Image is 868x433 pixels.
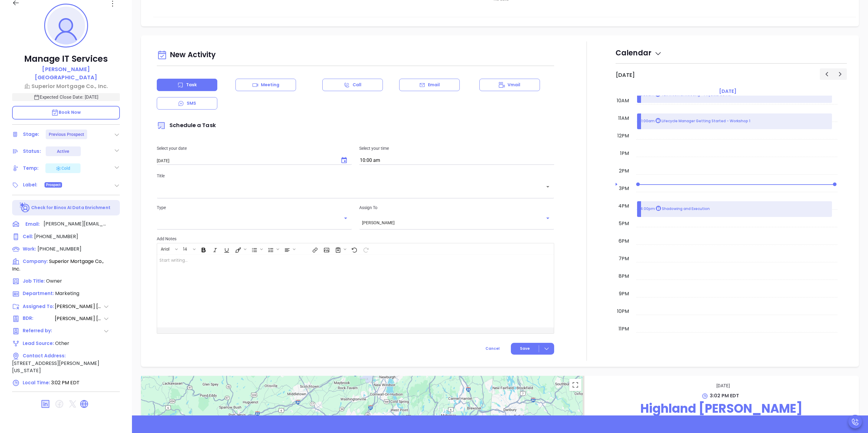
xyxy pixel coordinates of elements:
[616,97,630,104] div: 10am
[157,121,216,129] span: Schedule a Task
[25,220,40,228] span: Email:
[710,392,739,399] span: 3:02 PM EDT
[34,233,78,240] span: [PHONE_NUMBER]
[157,235,554,242] p: Add Notes
[508,82,521,88] p: Vmail
[180,244,197,254] span: Font size
[23,130,39,139] div: Stage:
[23,340,54,346] span: Lead Source:
[616,48,662,58] span: Calendar
[321,244,331,254] span: Insert Image
[157,48,554,63] div: New Activity
[618,167,630,175] div: 2pm
[55,290,79,297] span: Marketing
[593,382,853,390] p: [DATE]
[353,82,361,88] p: Call
[348,244,359,254] span: Undo
[23,327,54,335] span: Referred by:
[157,145,352,152] p: Select your date
[616,72,635,78] h2: [DATE]
[261,82,280,88] p: Meeting
[590,399,853,418] p: Highland [PERSON_NAME]
[157,204,352,211] p: Type
[20,202,30,213] img: Ai-Enrich-DaqCidB-.svg
[157,244,179,254] span: Font family
[12,65,120,82] a: [PERSON_NAME] [GEOGRAPHIC_DATA]
[640,118,750,124] p: 11:00am Lifecycle Manager Getting Started - Workshop 1
[820,68,833,80] button: Previous day
[619,150,630,157] div: 1pm
[617,115,630,122] div: 11am
[569,379,581,391] button: Toggle fullscreen view
[12,93,120,101] p: Expected Close Date: [DATE]
[23,278,45,284] span: Job Title:
[31,205,110,211] p: Check for Binox AI Data Enrichment
[47,7,85,44] img: profile-user
[511,343,554,355] button: Save
[51,379,80,386] span: 3:02 PM EDT
[23,353,66,359] span: Contact Address:
[544,182,552,191] button: Open
[157,172,554,179] p: Title
[158,244,174,254] button: Arial
[718,87,738,96] a: [DATE]
[474,343,511,355] button: Cancel
[359,145,554,152] p: Select your time
[180,246,190,250] span: 14
[23,290,54,297] span: Department:
[23,147,41,156] div: Status:
[332,244,348,254] span: Surveys
[485,346,500,351] span: Cancel
[186,82,197,88] p: Task
[341,214,350,222] button: Open
[55,303,103,310] span: [PERSON_NAME] [PERSON_NAME]
[833,68,847,80] button: Next day
[38,245,81,252] span: [PHONE_NUMBER]
[23,379,50,386] span: Local Time:
[23,303,54,310] span: Assigned To:
[158,246,173,250] span: Arial
[617,220,630,227] div: 5pm
[12,54,120,64] p: Manage IT Services
[12,65,120,81] p: [PERSON_NAME] [GEOGRAPHIC_DATA]
[281,244,297,254] span: Align
[221,244,232,254] span: Underline
[309,244,320,254] span: Insert link
[640,206,710,212] p: 4:00pm Shadowing and Execution
[359,204,554,211] p: Assign To
[618,290,630,297] div: 9pm
[617,202,630,210] div: 4pm
[23,233,33,240] span: Cell :
[55,340,69,347] span: Other
[616,132,630,139] div: 12pm
[209,244,220,254] span: Italic
[46,182,61,188] span: Prospect
[157,158,334,163] input: MM/DD/YYYY
[12,258,104,272] span: Superior Mortgage Co., Inc.
[12,360,99,374] span: [STREET_ADDRESS][PERSON_NAME][US_STATE]
[520,346,530,351] span: Save
[23,180,38,189] div: Label:
[617,325,630,333] div: 11pm
[23,246,36,252] span: Work:
[57,146,69,156] div: Active
[55,315,103,323] span: [PERSON_NAME] [PERSON_NAME]
[46,277,62,284] span: Owner
[51,109,81,115] span: Book Now
[337,153,351,168] button: Choose date, selected date is Oct 15, 2025
[617,273,630,280] div: 8pm
[616,308,630,315] div: 10pm
[55,165,70,172] div: Cold
[617,255,630,262] div: 7pm
[360,244,371,254] span: Redo
[265,244,281,254] span: Insert Ordered List
[23,315,54,323] span: BDR:
[44,220,107,228] span: [PERSON_NAME][EMAIL_ADDRESS][DOMAIN_NAME]
[248,244,264,254] span: Insert Unordered List
[180,244,192,254] button: 14
[617,238,630,245] div: 6pm
[232,244,248,254] span: Fill color or set the text color
[198,244,209,254] span: Bold
[428,82,440,88] p: Email
[49,130,84,139] div: Previous Prospect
